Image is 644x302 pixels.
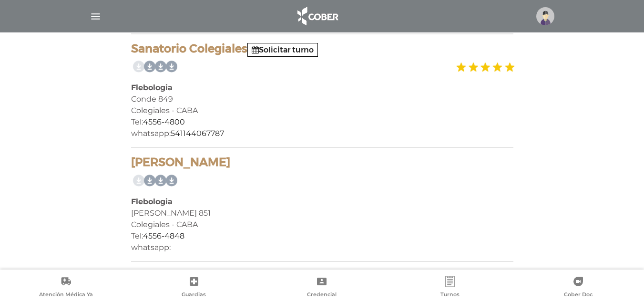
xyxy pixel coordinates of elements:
div: Conde 849 [131,94,513,105]
h4: Sanatorio Colegiales [131,42,513,56]
span: Atención Médica Ya [39,291,93,300]
span: Guardias [182,291,206,300]
img: estrellas_badge.png [455,56,515,78]
a: 541144067787 [171,129,224,138]
span: Turnos [440,291,460,300]
a: Credencial [258,276,386,300]
div: Tel: [131,230,513,242]
div: [PERSON_NAME] 851 [131,208,513,219]
a: Turnos [386,276,514,300]
a: Solicitar turno [252,45,314,54]
img: profile-placeholder.svg [536,7,554,25]
b: Flebologia [131,197,173,206]
img: Cober_menu-lines-white.svg [90,10,102,22]
div: Colegiales - CABA [131,105,513,116]
div: Colegiales - CABA [131,219,513,230]
span: Cober Doc [564,291,593,300]
a: Atención Médica Ya [2,276,130,300]
h4: [PERSON_NAME] [131,156,513,169]
a: 4556-4800 [143,117,185,126]
img: logo_cober_home-white.png [292,5,342,28]
div: whatsapp: [131,128,513,139]
b: Flebologia [131,83,173,92]
div: Tel: [131,116,513,128]
a: Guardias [130,276,258,300]
a: 4556-4848 [143,231,184,240]
div: whatsapp: [131,242,513,253]
a: Cober Doc [514,276,642,300]
span: Credencial [307,291,337,300]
